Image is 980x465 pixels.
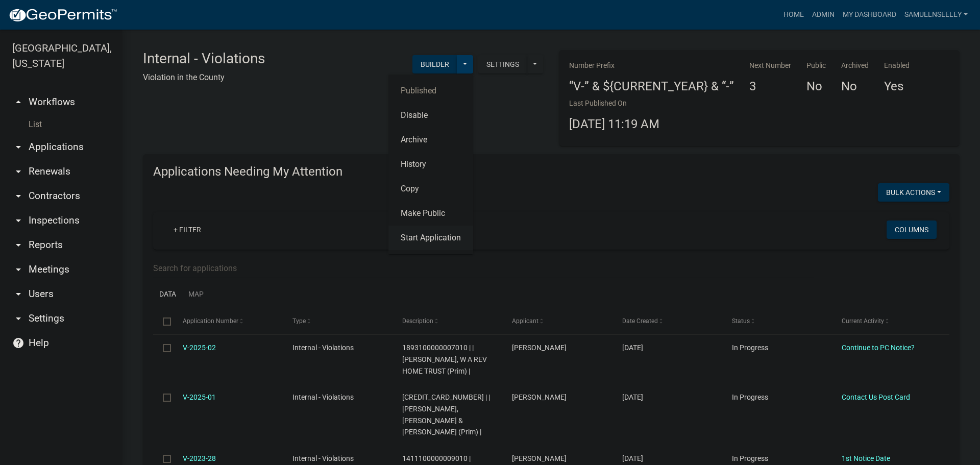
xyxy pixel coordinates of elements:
span: Type [292,317,306,325]
datatable-header-cell: Current Activity [832,309,942,334]
a: V-2025-01 [183,393,216,401]
h3: Internal - Violations [143,50,265,67]
span: Internal - Violations [292,393,354,401]
a: Continue to PC Notice? [842,344,915,352]
p: Next Number [749,60,791,71]
a: SamuelNSeeley [900,5,972,25]
button: Bulk Actions [878,183,949,202]
i: arrow_drop_down [12,239,24,251]
p: Archived [841,60,869,71]
i: arrow_drop_down [12,263,24,276]
span: In Progress [732,393,768,401]
i: arrow_drop_down [12,190,24,202]
a: Contact Us Post Card [842,393,910,401]
span: Current Activity [842,317,884,325]
h4: No [806,79,826,94]
h4: No [841,79,869,94]
p: Violation in the County [143,71,265,84]
datatable-header-cell: Applicant [502,309,612,334]
button: Start Application [388,226,473,250]
span: 1893100000007010 | | BLANKLEY, W A REV HOME TRUST (Prim) | [402,344,487,375]
span: Date Created [622,317,658,325]
h4: Yes [884,79,910,94]
span: Applicant [512,317,538,325]
span: 2272600000002000 | | BRINKMAN, KYLE LEWIS & CARR, ASHLEY JO (Prim) | [402,393,490,436]
button: Settings [478,55,527,74]
input: Search for applications [153,258,814,279]
button: Copy [388,177,473,201]
a: V-2023-28 [183,454,216,462]
span: In Progress [732,454,768,462]
a: Data [153,279,182,310]
p: Number Prefix [569,60,734,71]
a: + Filter [165,221,209,239]
a: Admin [808,5,839,25]
a: My Dashboard [839,5,900,25]
span: Samuel Seeley [512,393,567,401]
span: Samuel Seeley [512,344,567,352]
button: History [388,152,473,177]
datatable-header-cell: Date Created [612,309,722,334]
h4: 3 [749,79,791,94]
span: [DATE] 11:19 AM [569,117,659,131]
datatable-header-cell: Description [393,309,502,334]
datatable-header-cell: Status [722,309,832,334]
i: arrow_drop_down [12,165,24,178]
span: 11/09/2023 [622,454,643,462]
p: Last Published On [569,98,659,109]
span: Application Number [183,317,238,325]
i: arrow_drop_down [12,214,24,227]
span: In Progress [732,344,768,352]
a: Map [182,279,210,310]
a: 1st Notice Date [842,454,890,462]
datatable-header-cell: Application Number [173,309,282,334]
a: Home [779,5,808,25]
button: Builder [412,55,457,74]
datatable-header-cell: Select [153,309,173,334]
h4: Applications Needing My Attention [153,164,949,179]
h4: “V-” & ${CURRENT_YEAR} & “-” [569,79,734,94]
datatable-header-cell: Type [283,309,393,334]
button: Disable [388,103,473,128]
i: arrow_drop_down [12,312,24,325]
i: arrow_drop_up [12,96,24,108]
button: Columns [887,221,937,239]
span: Internal - Violations [292,344,354,352]
button: Make Public [388,201,473,226]
a: V-2025-02 [183,344,216,352]
i: arrow_drop_down [12,141,24,153]
i: help [12,337,24,349]
button: Archive [388,128,473,152]
span: 08/15/2025 [622,344,643,352]
span: Internal - Violations [292,454,354,462]
span: Samuel Seeley [512,454,567,462]
i: arrow_drop_down [12,288,24,300]
p: Public [806,60,826,71]
span: Status [732,317,750,325]
span: 08/15/2025 [622,393,643,401]
p: Enabled [884,60,910,71]
span: Description [402,317,433,325]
